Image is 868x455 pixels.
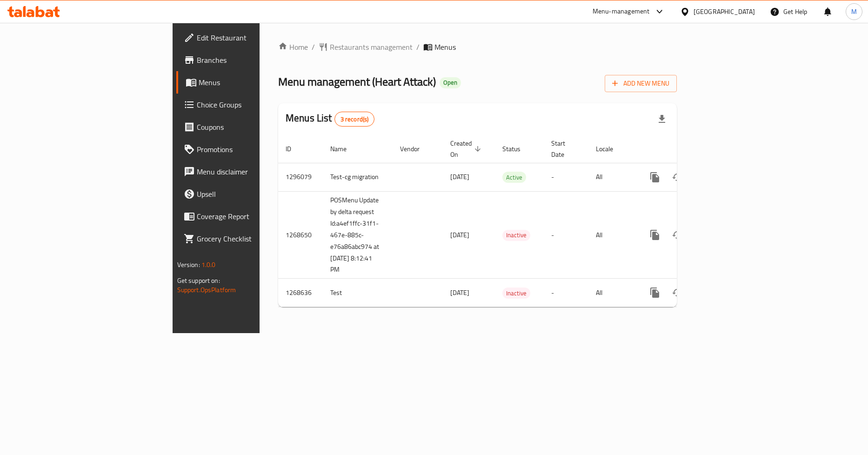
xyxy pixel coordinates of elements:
a: Menus [176,71,318,94]
div: Inactive [502,230,530,241]
span: Edit Restaurant [197,32,310,43]
td: All [588,163,636,191]
th: Actions [636,135,741,163]
span: Menus [199,77,310,88]
a: Restaurants management [319,41,413,53]
span: Coupons [197,121,310,133]
span: Version: [177,259,200,271]
div: Export file [651,108,673,130]
span: Menus [434,41,456,53]
div: [GEOGRAPHIC_DATA] [694,7,755,17]
td: All [588,279,636,307]
nav: breadcrumb [278,41,677,53]
span: Choice Groups [197,99,310,110]
td: All [588,191,636,279]
table: enhanced table [278,135,741,308]
td: - [544,191,588,279]
a: Coverage Report [176,205,318,227]
span: Menu disclaimer [197,166,310,177]
div: Menu-management [593,6,650,17]
button: more [644,224,666,246]
span: Created On [450,138,484,160]
a: Menu disclaimer [176,161,318,183]
span: Open [440,79,461,87]
td: - [544,279,588,307]
span: Vendor [400,143,432,154]
span: Name [330,143,359,154]
span: Start Date [551,138,577,160]
div: Total records count [334,112,375,127]
button: Change Status [666,224,688,246]
button: Add New Menu [605,75,677,92]
span: M [851,7,857,17]
span: Upsell [197,188,310,200]
a: Support.OpsPlatform [177,284,236,296]
li: / [416,41,420,53]
span: [DATE] [450,287,469,299]
a: Choice Groups [176,94,318,116]
span: Inactive [502,288,530,299]
span: 1.0.0 [201,259,216,271]
div: Open [440,77,461,88]
span: Locale [596,143,625,154]
span: ID [286,143,303,154]
button: Change Status [666,281,688,304]
span: Status [502,143,533,154]
td: Test [323,279,393,307]
button: Change Status [666,166,688,188]
td: POSMenu Update by delta request Id:a4ef1ffc-31f1-467e-885c-e76a86abc974 at [DATE] 8:12:41 PM [323,191,393,279]
span: Active [502,172,526,183]
a: Promotions [176,138,318,161]
span: [DATE] [450,171,469,183]
h2: Menus List [286,111,374,127]
div: Active [502,172,526,183]
a: Edit Restaurant [176,27,318,49]
span: Branches [197,54,310,66]
a: Upsell [176,183,318,205]
span: Get support on: [177,274,220,287]
span: Inactive [502,230,530,241]
a: Coupons [176,116,318,138]
button: more [644,166,666,188]
span: Add New Menu [612,78,669,89]
button: more [644,281,666,304]
td: Test-cg migration [323,163,393,191]
span: Restaurants management [330,41,413,53]
span: Grocery Checklist [197,233,310,244]
a: Branches [176,49,318,71]
span: [DATE] [450,229,469,241]
span: 3 record(s) [335,115,374,124]
td: - [544,163,588,191]
span: Coverage Report [197,211,310,222]
a: Grocery Checklist [176,227,318,250]
span: Promotions [197,144,310,155]
span: Menu management ( Heart Attack ) [278,71,436,92]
